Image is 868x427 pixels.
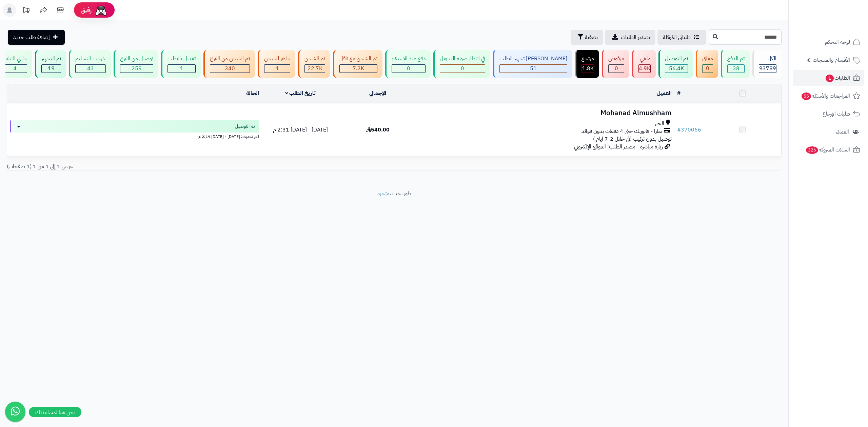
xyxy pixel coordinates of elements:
[530,64,537,73] span: 51
[3,65,27,73] div: 4
[366,126,390,134] span: 540.00
[593,135,672,143] span: توصيل بدون تركيب (في خلال 2-7 ايام )
[733,64,739,73] span: 38
[305,65,325,73] div: 22708
[677,126,701,134] a: #370066
[168,65,195,73] div: 1
[639,64,650,73] span: 4.9K
[703,65,713,73] div: 0
[581,55,594,63] div: مرتجع
[574,143,663,151] span: زيارة مباشرة - مصدر الطلب: الموقع الإلكتروني
[822,17,862,32] img: logo-2.png
[657,50,694,78] a: تم التوصيل 56.4K
[225,64,235,73] span: 340
[793,124,864,140] a: العملاء
[677,89,680,97] a: #
[571,30,603,45] button: تصفية
[665,65,688,73] div: 56354
[805,145,850,155] span: السلات المتروكة
[160,50,202,78] a: تعديل بالطلب 1
[167,55,196,63] div: تعديل بالطلب
[677,126,681,134] span: #
[574,50,600,78] a: مرتجع 1.8K
[582,65,594,73] div: 1799
[461,64,464,73] span: 0
[823,109,850,119] span: طلبات الإرجاع
[120,55,153,63] div: توصيل من الفرع
[13,33,50,41] span: إضافة طلب جديد
[264,55,290,63] div: جاهز للشحن
[600,50,631,78] a: مرفوض 0
[41,55,61,63] div: تم التجهيز
[657,89,672,97] a: العميل
[801,91,850,101] span: المراجعات والأسئلة
[202,50,256,78] a: تم الشحن من الفرع 340
[112,50,160,78] a: توصيل من الفرع 259
[657,30,706,45] a: طلباتي المُوكلة
[340,65,377,73] div: 7223
[500,65,567,73] div: 51
[67,50,112,78] a: خرجت للتسليم 43
[793,142,864,158] a: السلات المتروكة326
[132,64,142,73] span: 259
[353,64,364,73] span: 7.2K
[631,50,657,78] a: ملغي 4.9K
[813,55,850,65] span: الأقسام والمنتجات
[2,163,394,170] div: عرض 1 إلى 1 من 1 (1 صفحات)
[669,64,684,73] span: 56.4K
[87,64,94,73] span: 43
[759,64,776,73] span: 93789
[18,3,35,19] a: تحديثات المنصة
[585,33,598,41] span: تصفية
[719,50,751,78] a: تم الدفع 38
[499,55,567,63] div: [PERSON_NAME] تجهيز الطلب
[638,55,651,63] div: ملغي
[582,64,594,73] span: 1.8K
[308,64,322,73] span: 22.7K
[10,133,259,140] div: اخر تحديث: [DATE] - [DATE] 2:19 م
[727,55,745,63] div: تم الدفع
[94,3,108,17] img: ai-face.png
[609,65,624,73] div: 0
[120,65,153,73] div: 259
[304,55,325,63] div: تم الشحن
[608,55,624,63] div: مرفوض
[655,120,664,127] span: الخبر
[264,65,290,73] div: 1
[826,75,834,82] span: 1
[377,189,390,198] a: متجرة
[728,65,744,73] div: 38
[256,50,297,78] a: جاهز للشحن 1
[34,50,67,78] a: تم التجهيز 19
[621,33,650,41] span: تصدير الطلبات
[392,55,426,63] div: دفع عند الاستلام
[407,64,410,73] span: 0
[210,65,250,73] div: 340
[42,65,61,73] div: 19
[639,65,650,73] div: 4949
[663,33,691,41] span: طلباتي المُوكلة
[369,89,386,97] a: الإجمالي
[392,65,425,73] div: 0
[440,55,485,63] div: في انتظار صورة التحويل
[605,30,655,45] a: تصدير الطلبات
[802,93,811,100] span: 55
[81,6,92,14] span: رفيق
[419,109,671,117] h3: Mohanad Almushham
[836,127,849,137] span: العملاء
[48,64,55,73] span: 19
[8,30,65,45] a: إضافة طلب جديد
[2,55,27,63] div: جاري التنفيذ
[235,123,255,130] span: تم التوصيل
[332,50,384,78] a: تم الشحن مع ناقل 7.2K
[825,73,850,83] span: الطلبات
[806,146,818,154] span: 326
[825,37,850,47] span: لوحة التحكم
[276,64,279,73] span: 1
[246,89,259,97] a: الحالة
[13,64,17,73] span: 4
[702,55,713,63] div: معلق
[180,64,183,73] span: 1
[759,55,776,63] div: الكل
[384,50,432,78] a: دفع عند الاستلام 0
